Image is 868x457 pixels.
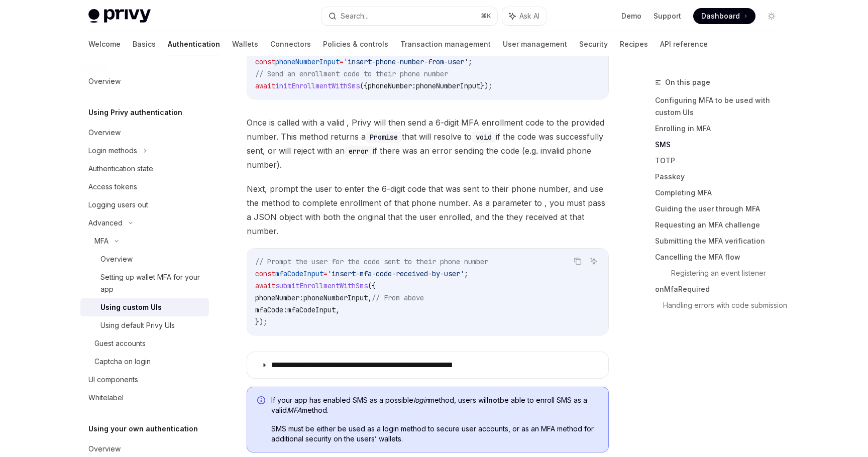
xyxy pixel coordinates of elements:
[655,137,788,153] a: SMS
[255,317,267,326] span: });
[671,265,788,281] a: Registering an event listener
[655,281,788,297] a: onMfaRequired
[80,124,209,142] a: Overview
[400,32,491,56] a: Transaction management
[88,106,182,119] h5: Using Privy authentication
[655,233,788,249] a: Submitting the MFA verification
[340,57,344,66] span: =
[232,32,258,56] a: Wallets
[247,116,609,172] span: Once is called with a valid , Privy will then send a 6-digit MFA enrollment code to the provided ...
[100,301,162,313] div: Using custom UIs
[571,255,584,268] button: Copy the contents from the code block
[587,255,600,268] button: Ask AI
[287,305,336,314] span: mfaCodeInput
[88,127,121,139] div: Overview
[255,81,275,90] span: await
[655,201,788,217] a: Guiding the user through MFA
[80,178,209,196] a: Access tokens
[488,396,500,404] strong: not
[621,11,641,21] a: Demo
[88,374,138,386] div: UI components
[168,32,220,56] a: Authentication
[80,196,209,214] a: Logging users out
[413,396,429,404] em: login
[372,293,424,302] span: // From above
[519,11,539,21] span: Ask AI
[368,281,376,290] span: ({
[80,250,209,268] a: Overview
[620,32,648,56] a: Recipes
[287,406,302,414] em: MFA
[344,57,468,66] span: 'insert-phone-number-from-user'
[94,337,146,350] div: Guest accounts
[655,249,788,265] a: Cancelling the MFA flow
[275,81,360,90] span: initEnrollmentWithSms
[80,298,209,316] a: Using custom UIs
[579,32,608,56] a: Security
[655,169,788,185] a: Passkey
[88,423,198,435] h5: Using your own authentication
[94,356,151,368] div: Captcha on login
[764,8,780,24] button: Toggle dark mode
[275,269,323,278] span: mfaCodeInput
[655,153,788,169] a: TOTP
[321,7,497,25] button: Search...⌘K
[80,353,209,371] a: Captcha on login
[80,389,209,407] a: Whitelabel
[88,32,121,56] a: Welcome
[503,32,567,56] a: User management
[257,396,267,406] svg: Info
[360,81,368,90] span: ({
[255,69,448,78] span: // Send an enrollment code to their phone number
[255,305,287,314] span: mfaCode:
[328,269,464,278] span: 'insert-mfa-code-received-by-user'
[80,72,209,90] a: Overview
[80,316,209,334] a: Using default Privy UIs
[247,182,609,238] span: Next, prompt the user to enter the 6-digit code that was sent to their phone number, and use the ...
[88,75,121,87] div: Overview
[88,217,123,229] div: Advanced
[255,293,303,302] span: phoneNumber:
[80,371,209,389] a: UI components
[464,269,468,278] span: ;
[472,132,496,143] code: void
[655,185,788,201] a: Completing MFA
[271,395,598,415] span: If your app has enabled SMS as a possible method, users will be able to enroll SMS as a valid met...
[366,132,402,143] code: Promise
[368,293,372,302] span: ,
[88,199,148,211] div: Logging users out
[255,269,275,278] span: const
[468,57,472,66] span: ;
[100,271,203,295] div: Setting up wallet MFA for your app
[341,10,369,22] div: Search...
[693,8,755,24] a: Dashboard
[94,235,108,247] div: MFA
[655,92,788,121] a: Configuring MFA to be used with custom UIs
[80,160,209,178] a: Authentication state
[660,32,708,56] a: API reference
[88,443,121,455] div: Overview
[100,253,133,265] div: Overview
[655,121,788,137] a: Enrolling in MFA
[88,392,124,404] div: Whitelabel
[368,81,416,90] span: phoneNumber:
[80,334,209,353] a: Guest accounts
[323,32,388,56] a: Policies & controls
[345,146,373,157] code: error
[100,319,175,331] div: Using default Privy UIs
[336,305,340,314] span: ,
[80,268,209,298] a: Setting up wallet MFA for your app
[255,57,275,66] span: const
[88,163,153,175] div: Authentication state
[88,9,151,23] img: light logo
[654,11,681,21] a: Support
[88,145,137,157] div: Login methods
[655,217,788,233] a: Requesting an MFA challenge
[323,269,328,278] span: =
[665,76,710,88] span: On this page
[133,32,156,56] a: Basics
[303,293,368,302] span: phoneNumberInput
[481,12,491,20] span: ⌘ K
[416,81,480,90] span: phoneNumberInput
[255,257,488,266] span: // Prompt the user for the code sent to their phone number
